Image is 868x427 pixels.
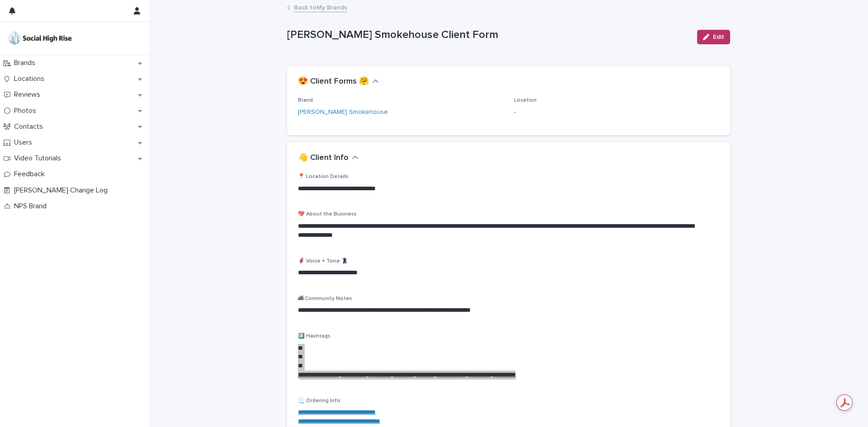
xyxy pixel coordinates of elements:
p: Photos [10,107,43,115]
span: Edit [713,34,724,40]
h2: 👋 Client Info [298,153,349,163]
span: 💖 About the Business [298,211,357,217]
span: Location [514,98,537,103]
h2: 😍 Client Forms 🤗 [298,77,369,87]
p: Video Tutorials [10,154,68,163]
span: 🦸‍♀️ Voice + Tone 🦹‍♀️ [298,258,348,264]
a: Back toMy Brands [294,2,347,12]
p: Locations [10,75,52,83]
span: 📃 Ordering Info [298,398,340,404]
p: - [514,108,719,117]
button: Edit [697,30,730,44]
span: 🏙 Community Notes [298,296,352,301]
p: Reviews [10,90,47,99]
button: 👋 Client Info [298,153,359,163]
img: o5DnuTxEQV6sW9jFYBBf [7,29,73,47]
p: Contacts [10,122,50,131]
button: 😍 Client Forms 🤗 [298,77,379,87]
p: [PERSON_NAME] Smokehouse Client Form [287,28,690,42]
p: Users [10,138,39,147]
span: Brand [298,98,313,103]
p: [PERSON_NAME] Change Log [10,186,115,195]
span: #️⃣ Hashtags [298,333,330,339]
a: [PERSON_NAME] Smokehouse [298,108,388,117]
p: NPS Brand [10,202,54,211]
p: Brands [10,59,42,67]
span: 📍 Location Details [298,174,349,179]
p: Feedback [10,170,52,178]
